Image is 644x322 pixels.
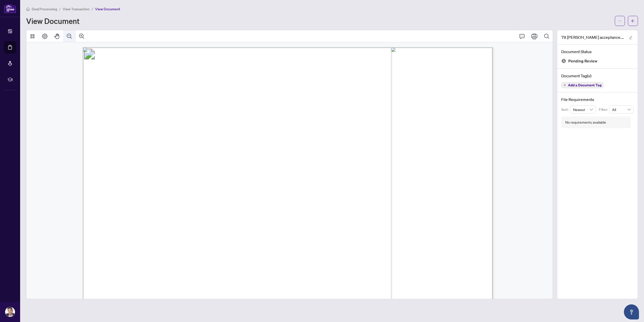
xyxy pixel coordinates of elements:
[561,49,634,55] h4: Document Status
[5,307,15,317] img: Profile Icon
[4,4,16,13] img: logo
[63,7,90,11] span: View Transaction
[26,17,79,25] h1: View Document
[561,107,570,112] p: Sort:
[92,6,93,12] li: /
[32,7,57,11] span: Deal Processing
[26,7,30,11] span: home
[561,73,634,79] h4: Document Tag(s)
[565,120,606,125] div: No requirements available
[561,34,624,40] span: 78 [PERSON_NAME] acceptance.pdf
[563,84,566,86] span: plus
[629,36,632,39] span: edit
[612,106,631,113] span: All
[561,58,566,63] img: Document Status
[624,304,639,319] button: Open asap
[59,6,61,12] li: /
[631,19,635,23] span: arrow-left
[561,82,604,88] button: Add a Document Tag
[599,107,609,112] p: Filter:
[568,58,597,64] span: Pending Review
[561,96,634,102] h4: File Requirements
[95,7,120,11] span: View Document
[573,106,593,113] span: Newest
[568,83,601,87] span: Add a Document Tag
[618,19,622,23] span: ellipsis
